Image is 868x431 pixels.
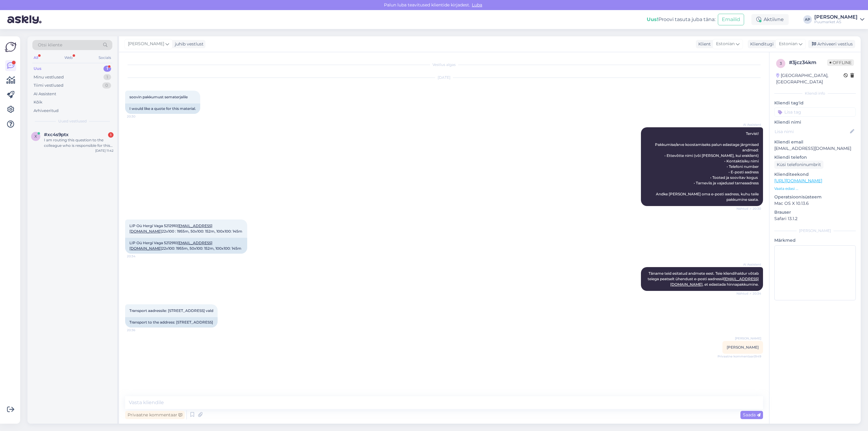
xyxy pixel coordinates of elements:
div: [PERSON_NAME] [774,228,856,234]
span: [PERSON_NAME] [128,41,164,47]
img: Askly Logo [5,41,16,53]
span: Estonian [779,41,797,47]
span: AI Assistent [738,262,761,267]
span: Nähtud ✓ 20:30 [736,206,761,211]
div: Küsi telefoninumbrit [774,161,823,169]
div: # 3jcz34km [789,59,827,66]
p: Märkmed [774,237,856,244]
div: Arhiveeritud [34,108,59,114]
p: [EMAIL_ADDRESS][DOMAIN_NAME] [774,145,856,152]
span: 3 [780,61,782,66]
p: Kliendi tag'id [774,100,856,106]
p: Operatsioonisüsteem [774,194,856,200]
b: Uus! [647,16,658,22]
div: Uus [34,66,42,72]
span: Transport aadressile: [STREET_ADDRESS] vald [129,308,213,313]
div: 1 [103,66,111,72]
div: Kõik [34,99,42,105]
span: Otsi kliente [38,42,62,48]
div: Puumarket AS [814,20,858,24]
span: #xc4s9ptx [44,132,69,137]
span: Estonian [716,41,735,47]
span: Uued vestlused [58,118,87,124]
p: Kliendi nimi [774,119,856,125]
div: Arhiveeri vestlus [808,40,855,48]
div: Kliendi info [774,91,856,96]
div: [GEOGRAPHIC_DATA], [GEOGRAPHIC_DATA] [776,72,844,85]
span: Offline [827,59,854,66]
span: [PERSON_NAME] [727,345,759,350]
span: Nähtud ✓ 20:34 [736,291,761,296]
p: Kliendi telefon [774,154,856,161]
span: 20:34 [127,254,150,259]
div: Klient [696,41,711,47]
div: Minu vestlused [34,74,64,80]
span: [PERSON_NAME] [735,336,761,341]
p: Brauser [774,209,856,215]
span: Saada [743,412,761,418]
div: I would like a quote for this material. [125,103,200,114]
span: Täname teid esitatud andmete eest. Teie kliendihaldur võtab teiega peatselt ühendust e-posti aadr... [648,271,760,287]
div: Aktiivne [751,14,789,25]
div: 1 [103,74,111,80]
div: 0 [102,82,111,89]
input: Lisa tag [774,107,856,117]
span: AI Assistent [738,122,761,127]
a: [PERSON_NAME]Puumarket AS [814,15,864,24]
span: Luba [470,2,484,8]
p: Mac OS X 10.13.6 [774,200,856,207]
div: [PERSON_NAME] [814,15,858,20]
span: 20:30 [127,114,150,119]
div: All [32,54,39,62]
div: Transport to the address: [STREET_ADDRESS] [125,317,218,328]
button: Emailid [718,14,744,25]
div: AI Assistent [34,91,56,97]
span: Privaatne kommentaar | 9:49 [718,354,761,359]
input: Lisa nimi [775,128,849,135]
div: LIP Oü Hergi Vaga 5212910 22x100: 1955m, 50x100: 152m, 100x100: 145m [125,238,247,254]
div: Vestlus algas [125,62,763,67]
div: [DATE] 11:42 [95,148,114,153]
span: soovin pakkumust sematerjalile [129,95,188,99]
span: 20:36 [127,328,150,332]
div: 1 [108,132,114,138]
span: LIP Oü Hergi Vaga 5212910 22x100 : 1955m, 50x100: 152m, 100x100: 145m [129,223,242,234]
p: Vaata edasi ... [774,186,856,191]
p: Klienditeekond [774,171,856,178]
div: juhib vestlust [172,41,204,47]
div: Privaatne kommentaar [125,411,185,419]
div: [DATE] [125,75,763,80]
div: Proovi tasuta juba täna: [647,16,715,23]
div: AP [803,15,812,24]
a: [URL][DOMAIN_NAME] [774,178,822,183]
div: Tiimi vestlused [34,82,63,89]
p: Safari 13.1.2 [774,215,856,222]
div: Socials [97,54,112,62]
div: Web [63,54,74,62]
div: Klienditugi [748,41,774,47]
div: I am routing this question to the colleague who is responsible for this topic. The reply might ta... [44,137,114,148]
p: Kliendi email [774,139,856,145]
span: x [34,134,37,139]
